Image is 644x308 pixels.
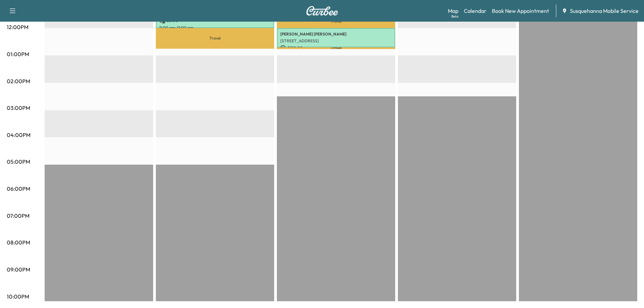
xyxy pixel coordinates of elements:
p: [PERSON_NAME] [PERSON_NAME] [280,31,392,37]
a: MapBeta [448,7,458,15]
a: Calendar [464,7,486,15]
p: $ 150.00 [280,45,392,51]
p: 11:00 am - 12:00 pm [159,25,271,30]
div: Beta [451,14,458,19]
p: 07:00PM [7,212,29,220]
p: 12:00PM [7,23,28,31]
span: Susquehanna Mobile Service [570,7,639,15]
p: Travel [277,47,395,49]
p: 02:00PM [7,77,30,85]
a: Book New Appointment [492,7,549,15]
p: 03:00PM [7,104,30,112]
p: 10:00PM [7,292,29,301]
p: [STREET_ADDRESS] [280,38,392,44]
p: 04:00PM [7,131,30,139]
img: Curbee Logo [306,6,338,16]
p: 08:00PM [7,238,30,246]
p: 05:00PM [7,158,30,166]
p: 01:00PM [7,50,29,58]
p: Travel [156,28,274,49]
p: 09:00PM [7,265,30,274]
p: 06:00PM [7,185,30,193]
